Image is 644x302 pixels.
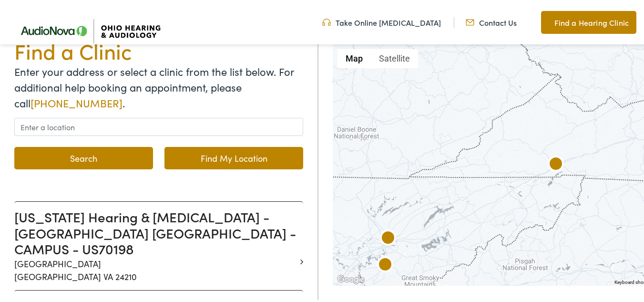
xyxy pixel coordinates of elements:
[14,208,296,256] h3: [US_STATE] Hearing & [MEDICAL_DATA] - [GEOGRAPHIC_DATA] [GEOGRAPHIC_DATA] - CAMPUS - US70198
[14,208,296,281] a: [US_STATE] Hearing & [MEDICAL_DATA] - [GEOGRAPHIC_DATA] [GEOGRAPHIC_DATA] - CAMPUS - US70198 [GEO...
[322,16,441,26] a: Take Online [MEDICAL_DATA]
[14,146,153,168] button: Search
[541,10,636,32] a: Find a Hearing Clinic
[466,16,474,26] img: Mail icon representing email contact with Ohio Hearing in Cincinnati, OH
[14,62,303,109] p: Enter your address or select a clinic from the list below. For additional help booking an appoint...
[14,256,296,281] p: [GEOGRAPHIC_DATA] [GEOGRAPHIC_DATA] VA 24210
[541,15,550,27] img: Map pin icon to find Ohio Hearing & Audiology in Cincinnati, OH
[14,116,303,135] input: Enter a location
[164,146,303,168] a: Find My Location
[31,94,123,109] a: [PHONE_NUMBER]
[322,16,331,26] img: Headphones icone to schedule online hearing test in Cincinnati, OH
[466,16,517,26] a: Contact Us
